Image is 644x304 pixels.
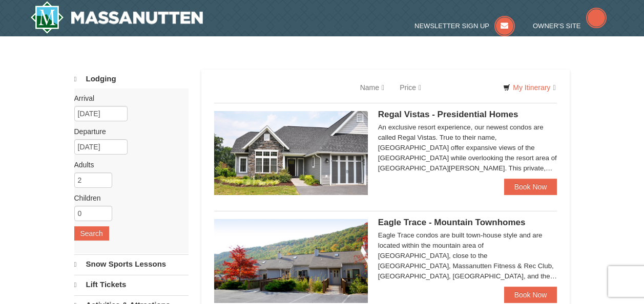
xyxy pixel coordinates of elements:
a: Lodging [74,70,189,89]
div: An exclusive resort experience, our newest condos are called Regal Vistas. True to their name, [G... [378,122,557,173]
a: Owner's Site [533,22,607,30]
span: Owner's Site [533,22,581,30]
label: Arrival [74,93,181,103]
a: Price [392,77,429,98]
img: 19218991-1-902409a9.jpg [214,111,368,195]
div: Eagle Trace condos are built town-house style and are located within the mountain area of [GEOGRA... [378,230,557,281]
img: Massanutten Resort Logo [30,1,203,34]
label: Adults [74,160,181,170]
label: Departure [74,126,181,137]
label: Children [74,193,181,203]
a: Name [352,77,392,98]
span: Newsletter Sign Up [414,22,489,30]
a: Snow Sports Lessons [74,254,189,274]
button: Search [74,226,109,241]
a: Book Now [504,287,557,303]
span: Regal Vistas - Presidential Homes [378,110,518,119]
a: My Itinerary [496,80,562,95]
a: Book Now [504,179,557,195]
span: Eagle Trace - Mountain Townhomes [378,218,526,227]
a: Newsletter Sign Up [414,22,515,30]
img: 19218983-1-9b289e55.jpg [214,219,368,303]
a: Lift Tickets [74,275,189,294]
a: Massanutten Resort [30,1,203,34]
